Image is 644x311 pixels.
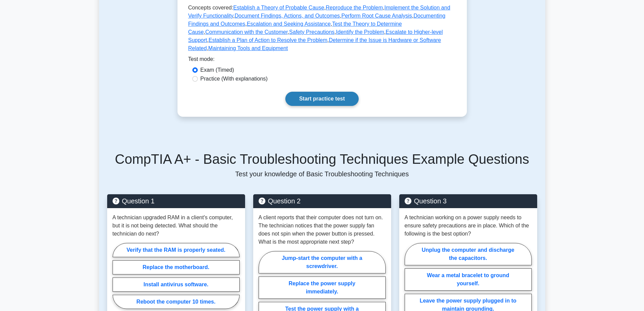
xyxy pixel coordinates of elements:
label: Wear a metal bracelet to ground yourself. [405,268,532,291]
h5: Question 3 [405,197,532,205]
div: Test mode: [188,55,456,66]
label: Exam (Timed) [200,66,234,74]
p: A client reports that their computer does not turn on. The technician notices that the power supp... [259,214,386,246]
p: A technician working on a power supply needs to ensure safety precautions are in place. Which of ... [405,214,532,238]
a: Start practice test [285,92,359,106]
label: Jump-start the computer with a screwdriver. [259,251,386,273]
a: Escalation and Seeking Assistance [247,21,331,27]
a: Document Findings, Actions, and Outcomes [235,13,340,19]
a: Reproduce the Problem [326,5,383,10]
label: Verify that the RAM is properly seated. [113,243,240,257]
p: Concepts covered: , , , , , , , , , , , , , , [188,4,456,55]
p: A technician upgraded RAM in a client's computer, but it is not being detected. What should the t... [113,214,240,238]
a: Safety Precautions [289,29,334,35]
a: Determine if the Issue is Hardware or Software Related [188,37,441,51]
label: Install antivirus software. [113,277,240,292]
h5: Question 1 [113,197,240,205]
p: Test your knowledge of Basic Troubleshooting Techniques [107,170,537,178]
h5: Question 2 [259,197,386,205]
a: Maintaining Tools and Equipment [208,45,288,51]
label: Replace the motherboard. [113,260,240,274]
a: Perform Root Cause Analysis [341,13,412,19]
a: Establish a Theory of Probable Cause [233,5,324,10]
a: Communication with the Customer [205,29,288,35]
a: Identify the Problem [336,29,384,35]
label: Unplug the computer and discharge the capacitors. [405,243,532,265]
label: Reboot the computer 10 times. [113,295,240,309]
h5: CompTIA A+ - Basic Troubleshooting Techniques Example Questions [107,151,537,167]
a: Establish a Plan of Action to Resolve the Problem [209,37,327,43]
label: Replace the power supply immediately. [259,276,386,299]
label: Practice (With explanations) [200,75,268,83]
